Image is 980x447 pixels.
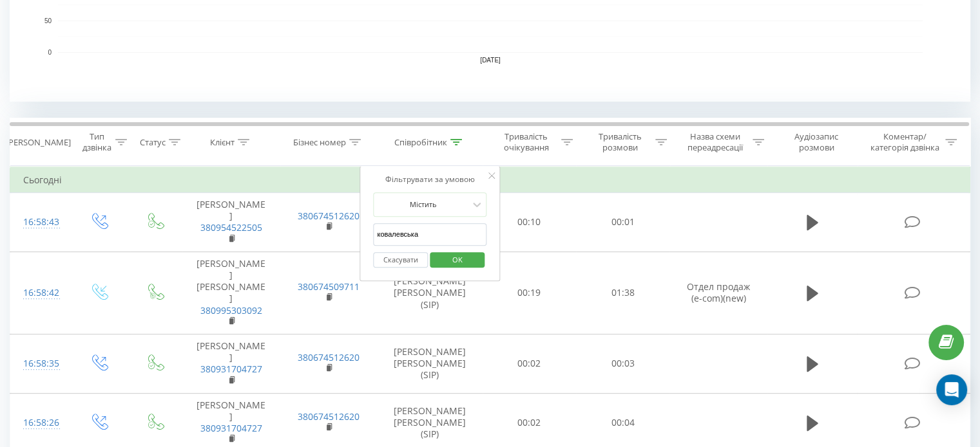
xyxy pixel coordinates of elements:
[373,173,486,186] div: Фільтрувати за умовою
[210,137,235,148] div: Клієнт
[48,49,52,56] text: 0
[298,410,360,423] a: 380674512620
[373,252,428,268] button: Скасувати
[483,193,576,252] td: 00:10
[779,131,854,153] div: Аудіозапис розмови
[373,223,486,246] input: Введіть значення
[576,193,669,252] td: 00:01
[23,210,57,235] div: 16:58:43
[182,193,280,252] td: [PERSON_NAME]
[378,251,483,334] td: [PERSON_NAME] [PERSON_NAME] (SIP)
[200,363,262,375] a: 380931704727
[298,210,360,222] a: 380674512620
[298,351,360,363] a: 380674512620
[140,137,166,148] div: Статус
[182,334,280,393] td: [PERSON_NAME]
[23,280,57,306] div: 16:58:42
[182,251,280,334] td: [PERSON_NAME] [PERSON_NAME]
[298,280,360,293] a: 380674509711
[200,422,262,434] a: 380931704727
[23,410,57,435] div: 16:58:26
[293,137,346,148] div: Бізнес номер
[576,251,669,334] td: 01:38
[200,304,262,316] a: 380995303092
[494,131,559,153] div: Тривалість очікування
[669,251,767,334] td: Отдел продаж (e-com)(new)
[6,137,71,148] div: [PERSON_NAME]
[378,334,483,393] td: [PERSON_NAME] [PERSON_NAME] (SIP)
[576,334,669,393] td: 00:03
[867,131,942,153] div: Коментар/категорія дзвінка
[588,131,652,153] div: Тривалість розмови
[10,167,970,193] td: Сьогодні
[81,131,111,153] div: Тип дзвінка
[439,250,476,269] span: OK
[480,57,501,64] text: [DATE]
[682,131,749,153] div: Назва схеми переадресації
[394,137,447,148] div: Співробітник
[200,221,262,233] a: 380954522505
[483,251,576,334] td: 00:19
[44,17,52,24] text: 50
[23,351,57,376] div: 16:58:35
[430,252,485,268] button: OK
[936,374,967,405] div: Open Intercom Messenger
[483,334,576,393] td: 00:02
